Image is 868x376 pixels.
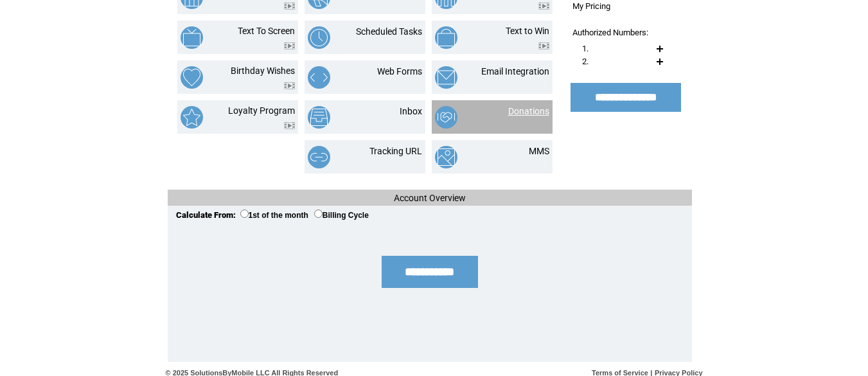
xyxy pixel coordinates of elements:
img: web-forms.png [308,66,330,89]
img: text-to-win.png [435,26,457,49]
a: Donations [508,106,549,116]
span: 2. [582,57,589,66]
img: video.png [284,42,295,49]
img: text-to-screen.png [181,26,203,49]
img: video.png [284,3,295,10]
img: loyalty-program.png [181,106,203,129]
span: Account Overview [394,193,466,203]
img: video.png [538,3,549,10]
a: Scheduled Tasks [356,26,422,37]
label: 1st of the month [240,211,308,220]
img: video.png [284,82,295,89]
span: Calculate From: [176,210,236,220]
a: Loyalty Program [228,105,295,116]
img: mms.png [435,146,457,168]
input: Billing Cycle [314,210,323,218]
a: Inbox [400,106,422,116]
img: birthday-wishes.png [181,66,203,89]
span: 1. [582,44,589,53]
img: inbox.png [308,106,330,129]
img: email-integration.png [435,66,457,89]
a: Email Integration [481,66,549,76]
a: Text To Screen [238,26,295,36]
span: Authorized Numbers: [572,28,648,37]
label: Billing Cycle [314,211,369,220]
img: video.png [284,122,295,129]
a: My Pricing [572,1,610,11]
a: MMS [529,146,549,156]
input: 1st of the month [240,210,249,218]
img: scheduled-tasks.png [308,26,330,49]
img: video.png [538,42,549,49]
img: tracking-url.png [308,146,330,168]
a: Birthday Wishes [231,66,295,76]
img: donations.png [435,106,457,129]
a: Text to Win [506,26,549,36]
a: Tracking URL [369,146,422,156]
a: Web Forms [377,66,422,76]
